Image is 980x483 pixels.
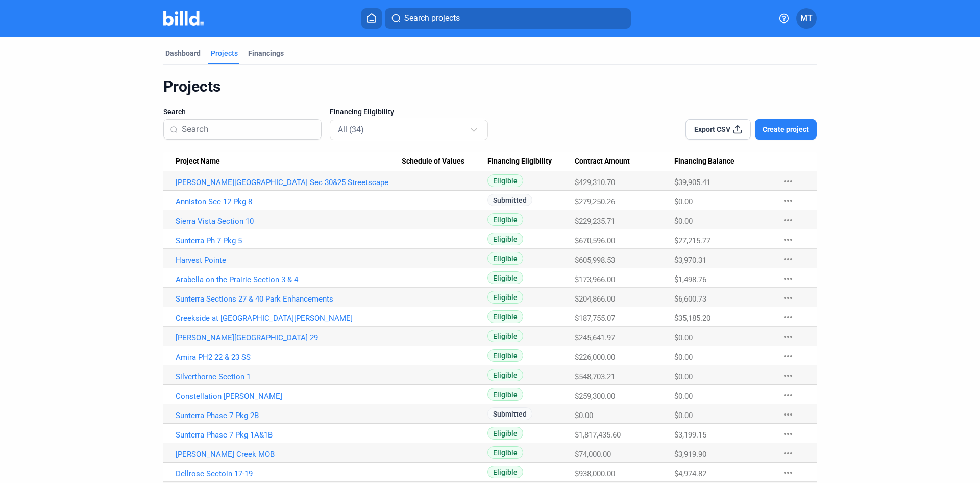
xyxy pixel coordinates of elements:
a: Anniston Sec 12 Pkg 8 [176,197,402,206]
mat-icon: more_horiz [782,331,794,343]
mat-icon: more_horiz [782,447,794,459]
a: Sunterra Phase 7 Pkg 1A&1B [176,430,402,440]
span: Search [163,107,186,117]
mat-icon: more_horiz [782,370,794,382]
span: $173,966.00 [575,275,615,284]
span: Financing Eligibility [330,107,394,117]
span: Eligible [487,349,523,362]
span: $548,703.21 [575,372,615,381]
a: [PERSON_NAME] Creek MOB [176,450,402,459]
a: Constellation [PERSON_NAME] [176,392,402,401]
span: Eligible [487,330,523,342]
span: $27,215.77 [674,236,710,245]
a: [PERSON_NAME][GEOGRAPHIC_DATA] 29 [176,333,402,342]
button: Create project [755,119,817,140]
span: $0.00 [674,197,693,206]
a: Arabella on the Prairie Section 3 & 4 [176,275,402,284]
span: Eligible [487,252,523,265]
mat-icon: more_horiz [782,292,794,304]
span: $229,235.71 [575,217,615,226]
span: Financing Eligibility [487,157,552,166]
span: MT [800,12,813,25]
a: Sunterra Sections 27 & 40 Park Enhancements [176,294,402,304]
span: Submitted [487,194,532,206]
span: Eligible [487,213,523,226]
a: [PERSON_NAME][GEOGRAPHIC_DATA] Sec 30&25 Streetscape [176,178,402,187]
mat-icon: more_horiz [782,389,794,401]
span: $0.00 [674,372,693,381]
a: Creekside at [GEOGRAPHIC_DATA][PERSON_NAME] [176,314,402,323]
span: $670,596.00 [575,236,615,245]
img: Billd Company Logo [163,11,204,26]
span: $204,866.00 [575,294,615,304]
span: $1,817,435.60 [575,430,621,440]
span: $4,974.82 [674,469,706,478]
input: Search [182,119,315,140]
span: Eligible [487,369,523,381]
span: $0.00 [674,333,693,342]
div: Financing Eligibility [487,157,574,166]
mat-icon: more_horiz [782,350,794,362]
a: Harvest Pointe [176,256,402,265]
div: Schedule of Values [402,157,488,166]
span: $187,755.07 [575,314,615,323]
span: Submitted [487,407,532,420]
span: $3,919.90 [674,450,706,459]
span: $0.00 [575,411,593,420]
mat-icon: more_horiz [782,408,794,421]
div: Dashboard [165,48,201,58]
div: Projects [163,77,817,97]
span: Eligible [487,466,523,478]
span: $0.00 [674,353,693,362]
span: Eligible [487,310,523,323]
span: $226,000.00 [575,353,615,362]
a: Dellrose Sectoin 17-19 [176,469,402,478]
span: Eligible [487,174,523,187]
span: Contract Amount [575,157,630,166]
span: $259,300.00 [575,392,615,401]
span: $429,310.70 [575,178,615,187]
span: Financing Balance [674,157,734,166]
span: Create project [763,124,809,134]
mat-icon: more_horiz [782,234,794,246]
span: Eligible [487,388,523,401]
button: Export CSV [685,119,751,140]
mat-icon: more_horiz [782,467,794,479]
mat-icon: more_horiz [782,195,794,207]
mat-icon: more_horiz [782,253,794,265]
a: Amira PH2 22 & 23 SS [176,353,402,362]
span: $938,000.00 [575,469,615,478]
span: $39,905.41 [674,178,710,187]
span: Eligible [487,291,523,304]
span: $35,185.20 [674,314,710,323]
span: $605,998.53 [575,256,615,265]
span: $0.00 [674,217,693,226]
span: Schedule of Values [402,157,464,166]
mat-icon: more_horiz [782,311,794,324]
span: Eligible [487,446,523,459]
div: Contract Amount [575,157,674,166]
a: Sunterra Ph 7 Pkg 5 [176,236,402,245]
a: Sierra Vista Section 10 [176,217,402,226]
a: Silverthorne Section 1 [176,372,402,381]
span: $245,641.97 [575,333,615,342]
div: Financings [248,48,284,58]
span: Export CSV [694,124,730,134]
mat-icon: more_horiz [782,214,794,226]
span: $1,498.76 [674,275,706,284]
mat-select-trigger: All (34) [338,125,364,134]
button: MT [796,8,817,29]
span: Eligible [487,427,523,440]
span: Eligible [487,271,523,284]
div: Project Name [176,157,402,166]
span: Project Name [176,157,220,166]
span: $3,970.31 [674,256,706,265]
mat-icon: more_horiz [782,175,794,188]
mat-icon: more_horiz [782,272,794,285]
span: $0.00 [674,411,693,420]
span: Search projects [404,12,460,25]
div: Projects [211,48,238,58]
span: Eligible [487,233,523,245]
div: Financing Balance [674,157,772,166]
span: $279,250.26 [575,197,615,206]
